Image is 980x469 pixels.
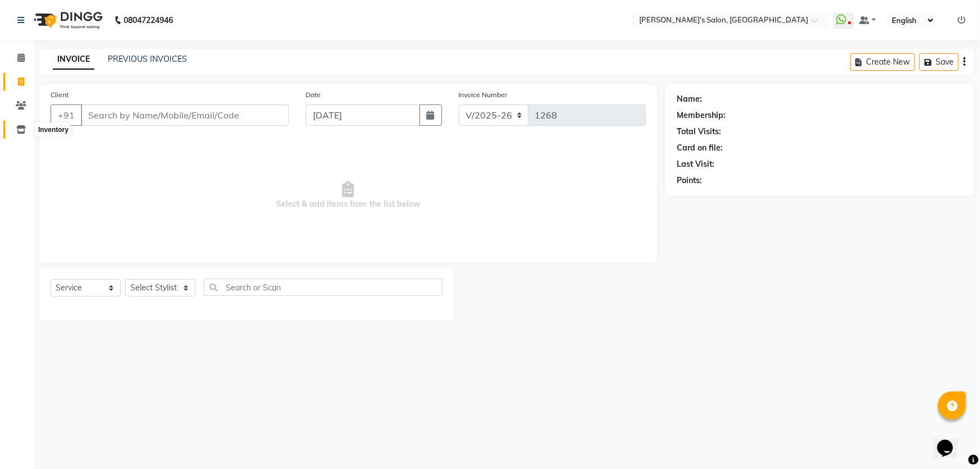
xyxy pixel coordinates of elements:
[108,54,187,64] a: PREVIOUS INVOICES
[677,110,726,121] div: Membership:
[677,175,702,186] div: Points:
[204,279,443,296] input: Search or Scan
[81,104,289,126] input: Search by Name/Mobile/Email/Code
[306,90,321,100] label: Date
[51,90,69,100] label: Client
[677,93,702,105] div: Name:
[677,158,714,170] div: Last Visit:
[29,4,106,36] img: logo
[35,123,71,136] div: Inventory
[677,142,723,154] div: Card on file:
[51,139,646,252] span: Select & add items from the list below
[850,53,915,71] button: Create New
[124,4,173,36] b: 08047224946
[459,90,508,100] label: Invoice Number
[51,104,82,126] button: +91
[53,49,94,70] a: INVOICE
[677,126,721,138] div: Total Visits:
[933,424,969,458] iframe: chat widget
[919,53,959,71] button: Save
